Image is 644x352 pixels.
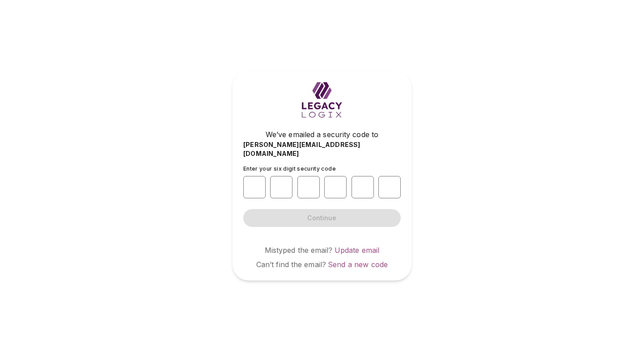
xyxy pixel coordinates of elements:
a: Send a new code [328,260,388,269]
span: [PERSON_NAME][EMAIL_ADDRESS][DOMAIN_NAME] [243,140,401,158]
span: We’ve emailed a security code to [266,129,378,140]
span: Enter your six digit security code [243,165,336,172]
span: Mistyped the email? [265,246,333,255]
a: Update email [335,246,380,255]
span: Can’t find the email? [256,260,326,269]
